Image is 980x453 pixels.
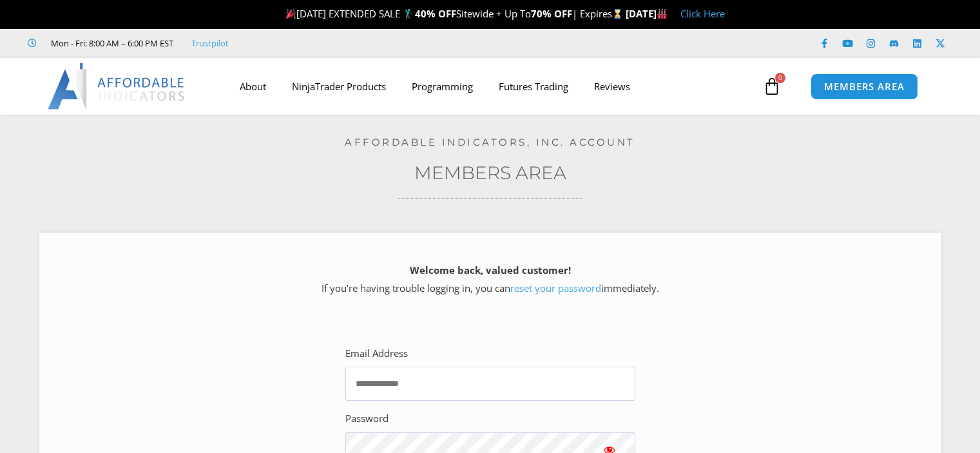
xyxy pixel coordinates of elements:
a: NinjaTrader Products [279,72,399,101]
img: ⌛ [613,9,622,19]
strong: Welcome back, valued customer! [410,264,571,276]
a: Members Area [414,162,566,184]
nav: Menu [227,72,760,101]
a: Affordable Indicators, Inc. Account [345,136,635,148]
label: Password [345,410,389,428]
img: 🎉 [286,9,296,19]
img: 🏭 [657,9,667,19]
p: If you’re having trouble logging in, you can immediately. [62,262,919,298]
a: Reviews [581,72,643,101]
span: MEMBERS AREA [824,82,905,92]
img: LogoAI | Affordable Indicators – NinjaTrader [48,63,186,110]
a: Futures Trading [486,72,581,101]
a: 0 [744,68,800,105]
a: Click Here [680,7,725,20]
span: [DATE] EXTENDED SALE 🏌️‍♂️ Sitewide + Up To | Expires [283,7,626,20]
a: About [227,72,279,101]
a: MEMBERS AREA [811,73,918,100]
a: Trustpilot [191,35,229,51]
a: Programming [399,72,486,101]
strong: [DATE] [626,7,668,20]
span: 0 [775,73,785,83]
label: Email Address [345,345,408,363]
span: Mon - Fri: 8:00 AM – 6:00 PM EST [48,35,173,51]
strong: 70% OFF [531,7,572,20]
a: reset your password [510,282,601,294]
strong: 40% OFF [415,7,456,20]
